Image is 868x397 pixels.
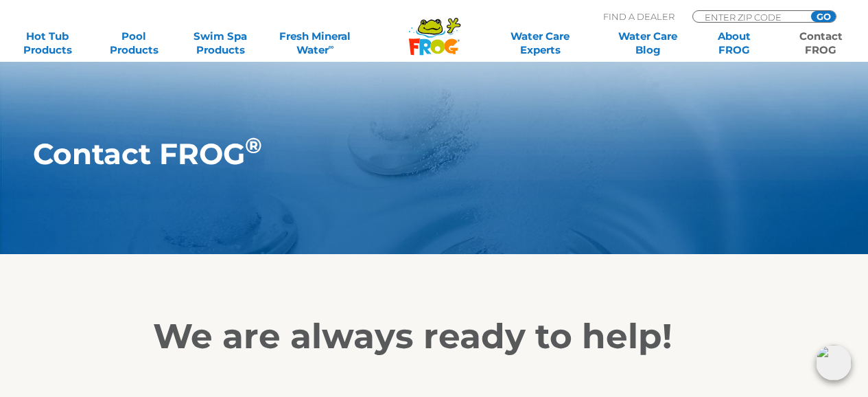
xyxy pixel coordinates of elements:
[33,137,772,170] h1: Contact FROG
[703,11,796,23] input: Zip Code Form
[273,30,357,57] a: Fresh MineralWater∞
[701,30,768,57] a: AboutFROG
[100,30,167,57] a: PoolProducts
[245,133,262,159] sup: ®
[329,42,334,52] sup: ∞
[787,30,854,57] a: ContactFROG
[816,345,852,381] img: openIcon
[187,30,254,57] a: Swim SpaProducts
[811,11,836,22] input: GO
[603,10,675,23] p: Find A Dealer
[153,316,716,357] h2: We are always ready to help!
[614,30,681,57] a: Water CareBlog
[14,30,81,57] a: Hot TubProducts
[486,30,595,57] a: Water CareExperts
